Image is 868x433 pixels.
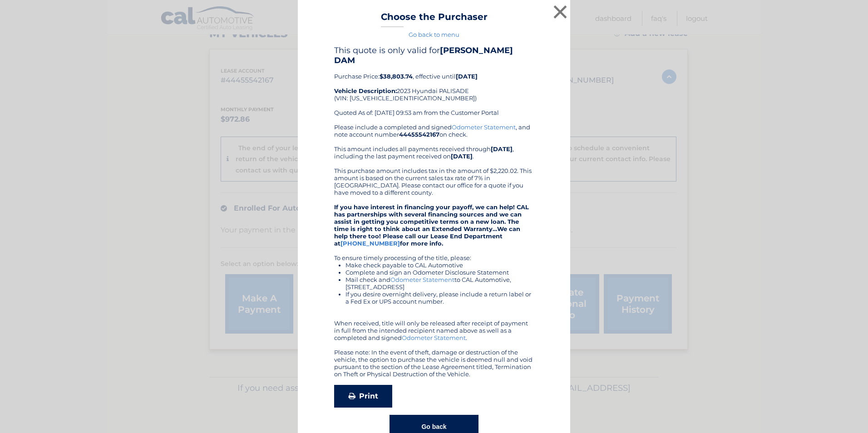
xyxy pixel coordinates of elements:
[451,153,473,160] b: [DATE]
[334,385,392,408] a: Print
[399,131,439,138] b: 44455542167
[340,240,400,247] a: [PHONE_NUMBER]
[491,145,513,153] b: [DATE]
[334,45,534,123] div: Purchase Price: , effective until 2023 Hyundai PALISADE (VIN: [US_VEHICLE_IDENTIFICATION_NUMBER])...
[456,73,478,80] b: [DATE]
[380,73,413,80] b: $38,803.74
[390,276,454,283] a: Odometer Statement
[345,276,534,290] li: Mail check and to CAL Automotive, [STREET_ADDRESS]
[334,203,529,247] strong: If you have interest in financing your payoff, we can help! CAL has partnerships with several fin...
[402,334,466,341] a: Odometer Statement
[345,269,534,276] li: Complete and sign an Odometer Disclosure Statement
[334,45,513,65] b: [PERSON_NAME] DAM
[551,3,569,21] button: ×
[345,261,534,269] li: Make check payable to CAL Automotive
[409,31,459,38] a: Go back to menu
[334,45,534,65] h4: This quote is only valid for
[334,123,534,378] div: Please include a completed and signed , and note account number on check. This amount includes al...
[345,290,534,305] li: If you desire overnight delivery, please include a return label or a Fed Ex or UPS account number.
[381,11,488,27] h3: Choose the Purchaser
[334,87,397,94] strong: Vehicle Description:
[452,123,516,131] a: Odometer Statement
